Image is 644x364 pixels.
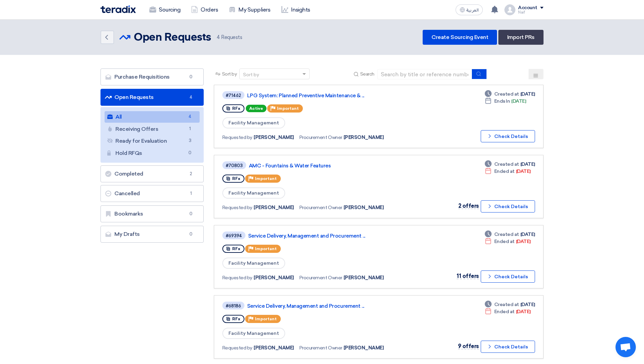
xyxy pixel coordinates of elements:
[186,2,223,17] a: Orders
[186,113,194,120] span: 4
[518,5,537,11] div: Account
[457,273,479,279] span: 11 offers
[248,233,418,239] a: Service Delivery, Management and Procurement ...
[255,176,277,181] span: Important
[222,258,285,269] span: Facility Management
[485,231,535,238] div: [DATE]
[277,106,299,111] span: Important
[186,125,194,133] span: 1
[344,344,384,351] span: [PERSON_NAME]
[187,170,195,177] span: 2
[494,301,519,308] span: Created at
[494,168,515,175] span: Ended at
[481,341,535,353] button: Check Details
[243,71,259,78] div: Sort by
[222,344,252,351] span: Requested by
[485,301,535,308] div: [DATE]
[494,231,519,238] span: Created at
[187,231,195,238] span: 0
[299,344,342,351] span: Procurement Owner
[105,111,200,123] a: All
[222,274,252,281] span: Requested by
[485,308,531,315] div: [DATE]
[232,317,240,321] span: RFx
[481,270,535,283] button: Check Details
[485,98,526,105] div: [DATE]
[232,106,240,111] span: RFx
[100,68,204,85] a: Purchase Requisitions0
[232,176,240,181] span: RFx
[458,203,479,209] span: 2 offers
[276,2,316,17] a: Insights
[485,161,535,168] div: [DATE]
[299,274,342,281] span: Procurement Owner
[494,238,515,245] span: Ended at
[344,134,384,141] span: [PERSON_NAME]
[247,93,417,99] a: LPG System: Planned Preventive Maintenance & ...
[254,134,294,141] span: [PERSON_NAME]
[100,205,204,222] a: Bookmarks0
[187,190,195,197] span: 1
[105,135,200,147] a: Ready for Evaluation
[222,328,285,339] span: Facility Management
[504,4,515,15] img: profile_test.png
[226,304,241,308] div: #68186
[223,2,276,17] a: My Suppliers
[255,246,277,251] span: Important
[494,90,519,98] span: Created at
[222,187,285,199] span: Facility Management
[105,147,200,159] a: Hold RFQs
[485,90,535,98] div: [DATE]
[100,5,136,13] img: Teradix logo
[247,303,417,309] a: Service Delivery, Management and Procurement ...
[518,11,544,14] div: Naif
[134,31,211,44] h2: Open Requests
[100,226,204,243] a: My Drafts0
[481,200,535,213] button: Check Details
[222,134,252,141] span: Requested by
[423,30,497,45] a: Create Sourcing Event
[222,117,285,128] span: Facility Management
[485,168,531,175] div: [DATE]
[217,34,242,41] span: Requests
[222,204,252,211] span: Requested by
[226,163,243,168] div: #70803
[494,98,510,105] span: Ends In
[344,274,384,281] span: [PERSON_NAME]
[458,343,479,349] span: 9 offers
[105,123,200,135] a: Receiving Offers
[226,234,242,238] div: #69394
[222,70,237,78] span: Sort by
[187,74,195,80] span: 0
[187,210,195,217] span: 0
[217,34,220,40] span: 4
[226,93,241,98] div: #71462
[494,161,519,168] span: Created at
[249,163,419,169] a: AMC - Fountains & Water Features
[144,2,186,17] a: Sourcing
[100,165,204,182] a: Completed2
[186,149,194,157] span: 0
[232,246,240,251] span: RFx
[254,274,294,281] span: [PERSON_NAME]
[377,69,472,79] input: Search by title or reference number
[100,185,204,202] a: Cancelled1
[299,134,342,141] span: Procurement Owner
[498,30,544,45] a: Import PRs
[299,204,342,211] span: Procurement Owner
[187,94,195,101] span: 4
[246,105,266,112] span: Active
[494,308,515,315] span: Ended at
[344,204,384,211] span: [PERSON_NAME]
[254,344,294,351] span: [PERSON_NAME]
[255,317,277,321] span: Important
[186,137,194,144] span: 3
[360,70,374,78] span: Search
[481,130,535,142] button: Check Details
[254,204,294,211] span: [PERSON_NAME]
[466,8,479,13] span: العربية
[615,337,636,357] div: Open chat
[456,4,483,15] button: العربية
[485,238,531,245] div: [DATE]
[100,89,204,106] a: Open Requests4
